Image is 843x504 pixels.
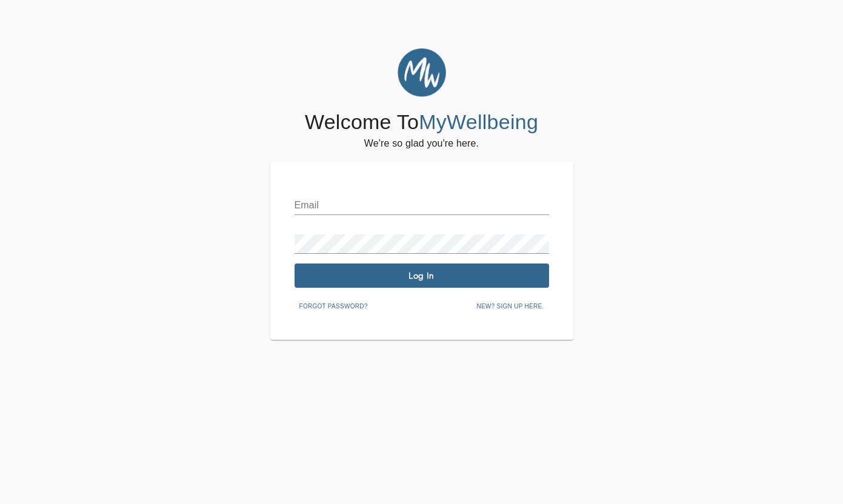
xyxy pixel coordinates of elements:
span: MyWellbeing [419,110,538,133]
a: Forgot password? [295,300,373,310]
span: Forgot password? [299,301,368,312]
h6: We're so glad you're here. [364,135,479,152]
span: New? Sign up here. [476,301,544,312]
button: New? Sign up here. [471,297,548,316]
button: Forgot password? [295,297,373,316]
h4: Welcome To [305,110,538,135]
img: MyWellbeing [398,48,446,97]
button: Log In [295,264,549,288]
span: Log In [299,270,544,282]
